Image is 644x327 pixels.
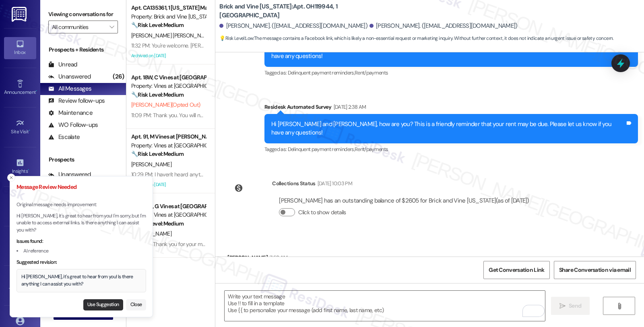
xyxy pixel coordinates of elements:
div: [DATE] 10:03 PM [316,179,352,188]
button: Get Conversation Link [483,261,549,279]
div: Residesk Automated Survey [264,103,638,114]
span: [PERSON_NAME] [131,161,171,168]
b: Brick and Vine [US_STATE]: Apt. OH119944, 1 [GEOGRAPHIC_DATA] [219,2,380,20]
a: Buildings [4,195,36,217]
a: Insights • [4,156,36,178]
div: [DATE] 2:38 AM [332,103,366,111]
div: Unread [48,60,77,69]
span: Rent/payments [355,69,388,76]
div: Apt. CA135361, 1 [US_STATE] Market [131,4,206,12]
div: Hi [PERSON_NAME] and [PERSON_NAME], how are you? This is a friendly reminder that your rent may b... [271,120,625,137]
div: [PERSON_NAME]. ([EMAIL_ADDRESS][DOMAIN_NAME]) [369,22,518,30]
div: 7:59 AM [268,253,287,262]
div: Suggested revision: [17,259,146,266]
span: Delinquent payment reminders , [288,146,355,153]
i:  [559,303,566,309]
div: Apt. 53H, G Vines at [GEOGRAPHIC_DATA] [131,202,206,211]
input: All communities [52,21,105,33]
strong: 🔧 Risk Level: Medium [131,150,184,157]
div: Apt. 18W, C Vines at [GEOGRAPHIC_DATA] [131,73,206,82]
span: : The message contains a Facebook link, which is likely a non-essential request or marketing inqu... [219,34,613,43]
div: Hi [PERSON_NAME] and [PERSON_NAME], how are you? This is a friendly reminder that your rent may b... [271,43,625,61]
div: [PERSON_NAME] has an outstanding balance of $2605 for Brick and Vine [US_STATE] (as of [DATE]) [279,197,529,205]
div: [PERSON_NAME]. ([EMAIL_ADDRESS][DOMAIN_NAME]) [219,22,367,30]
span: • [36,88,37,94]
span: • [28,167,29,173]
div: Tagged as: [264,67,638,79]
button: Send [551,297,590,315]
div: Property: Vines at [GEOGRAPHIC_DATA] [131,82,206,90]
span: [PERSON_NAME] [PERSON_NAME] [131,32,213,39]
span: Send [569,302,581,310]
div: Property: Vines at [GEOGRAPHIC_DATA] [131,211,206,219]
div: All Messages [48,85,91,93]
i:  [109,24,114,30]
strong: 💡 Risk Level: Low [219,35,253,41]
div: 11:32 PM: You're welcome. [PERSON_NAME], Should you have other concerns, please feel free to reac... [131,42,378,49]
li: AI reference [17,248,146,255]
div: Escalate [48,133,80,141]
label: Viewing conversations for [48,8,118,21]
span: Get Conversation Link [489,266,544,274]
button: Close [126,299,146,310]
div: Tagged as: [264,143,638,155]
button: Use Suggestion [83,299,123,310]
span: [PERSON_NAME] (Opted Out) [131,101,200,108]
div: Property: Vines at [GEOGRAPHIC_DATA] [131,141,206,150]
div: 11:09 PM: Thank you. You will no longer receive texts from this thread. Please reply with 'UNSTOP... [131,112,513,119]
div: Prospects [40,155,126,164]
strong: 🔧 Risk Level: Medium [131,91,184,98]
img: ResiDesk Logo [12,7,28,22]
div: Archived on [DATE] [130,51,206,61]
div: (26) [111,70,126,83]
span: • [29,128,30,133]
div: [PERSON_NAME] [227,253,305,265]
a: Site Visit • [4,116,36,138]
span: Delinquent payment reminders , [288,69,355,76]
div: Collections Status [272,179,315,188]
div: Maintenance [48,109,93,117]
a: Leads [4,235,36,257]
p: Hi [PERSON_NAME], it's great to hear from you! I'm sorry, but I'm unable to access external links... [17,213,146,234]
div: Prospects + Residents [40,46,126,54]
a: Templates • [4,275,36,296]
div: Unanswered [48,72,91,81]
div: Archived on [DATE] [130,180,206,190]
div: Hi [PERSON_NAME], it's great to hear from you! Is there anything I can assist you with? [21,273,142,288]
button: Share Conversation via email [554,261,636,279]
div: Property: Brick and Vine [US_STATE] [131,12,206,21]
div: Apt. 91, M Vines at [PERSON_NAME] [131,132,206,141]
div: WO Follow-ups [48,121,98,129]
strong: 🔧 Risk Level: Medium [131,220,184,227]
span: Rent/payments [355,146,388,153]
div: 10:29 PM: I haven't heard anything back [131,171,223,178]
h3: Message Review Needed [17,183,146,191]
div: Review follow-ups [48,97,105,105]
button: Close toast [7,174,15,182]
span: Share Conversation via email [559,266,631,274]
p: Original message needs improvement: [17,201,146,209]
i:  [616,303,622,309]
div: Issues found: [17,238,146,245]
label: Click to show details [298,208,346,217]
a: Inbox [4,37,36,59]
strong: 🔧 Risk Level: Medium [131,21,184,29]
textarea: To enrich screen reader interactions, please activate Accessibility in Grammarly extension settings [225,291,545,321]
